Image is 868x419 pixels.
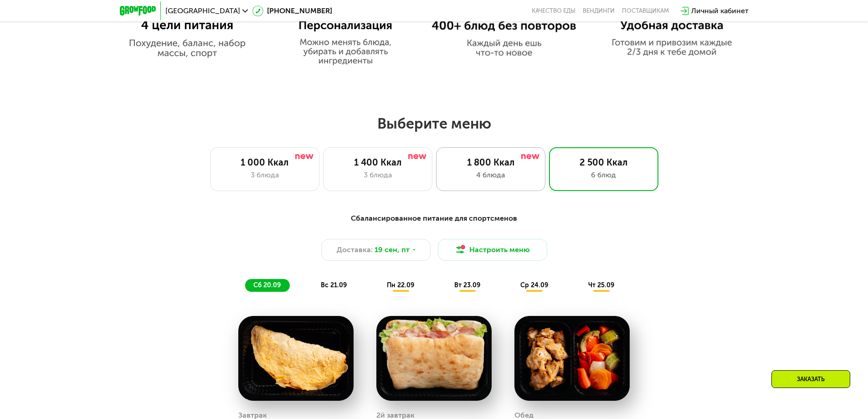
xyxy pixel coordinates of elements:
[321,281,347,289] span: вс 21.09
[588,281,614,289] span: чт 25.09
[333,170,423,181] div: 3 блюда
[438,239,547,261] button: Настроить меню
[220,170,310,181] div: 3 блюда
[446,157,536,168] div: 1 800 Ккал
[454,281,480,289] span: вт 23.09
[337,244,373,255] span: Доставка:
[333,157,423,168] div: 1 400 Ккал
[622,7,669,15] div: поставщикам
[520,281,548,289] span: ср 24.09
[220,157,310,168] div: 1 000 Ккал
[559,157,649,168] div: 2 500 Ккал
[164,213,704,224] div: Сбалансированное питание для спортсменов
[253,281,281,289] span: сб 20.09
[375,244,410,255] span: 19 сен, пт
[532,7,575,15] a: Качество еды
[387,281,414,289] span: пн 22.09
[771,370,850,388] div: Заказать
[691,5,749,16] div: Личный кабинет
[29,114,839,133] h2: Выберите меню
[583,7,615,15] a: Вендинги
[252,5,332,16] a: [PHONE_NUMBER]
[165,7,240,15] span: [GEOGRAPHIC_DATA]
[559,170,649,181] div: 6 блюд
[446,170,536,181] div: 4 блюда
